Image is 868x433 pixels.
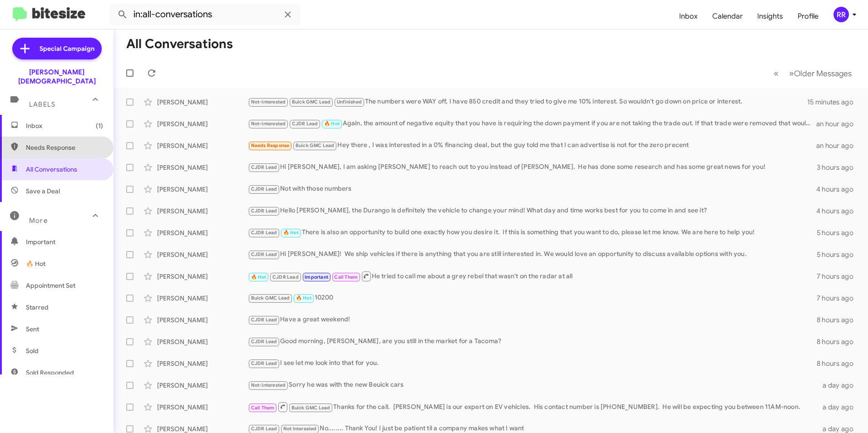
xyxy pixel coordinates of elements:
span: 🔥 Hot [296,295,311,301]
div: Hi [PERSON_NAME], I am asking [PERSON_NAME] to reach out to you instead of [PERSON_NAME]. He has ... [248,162,817,172]
span: Inbox [26,121,103,130]
div: 5 hours ago [817,228,861,237]
span: Appointment Set [26,281,75,290]
span: 🔥 Hot [283,230,299,236]
span: Call Them [251,405,275,411]
span: Important [26,237,103,246]
div: The numbers were WAY off, I have 850 credit and they tried to give me 10% interest. So wouldn't g... [248,97,807,107]
a: Calendar [705,3,750,30]
span: CJDR Lead [292,121,318,127]
div: [PERSON_NAME] [157,315,248,325]
div: 8 hours ago [817,315,861,325]
button: Next [784,64,857,83]
span: CJDR Lead [251,360,277,366]
span: » [789,68,794,79]
span: Special Campaign [39,44,94,53]
div: Again, the amount of negative equity that you have is requiring the down payment if you are not t... [248,118,816,129]
div: 5 hours ago [817,250,861,259]
span: CJDR Lead [251,208,277,214]
div: [PERSON_NAME] [157,141,248,150]
div: 10200 [248,293,817,303]
span: CJDR Lead [251,251,277,257]
input: Search [110,4,301,25]
span: (1) [96,121,103,130]
span: 🔥 Hot [324,121,340,127]
div: 4 hours ago [816,185,861,194]
a: Inbox [672,3,705,30]
span: Buick GMC Lead [292,99,331,105]
div: 8 hours ago [817,359,861,368]
span: « [774,68,779,79]
nav: Page navigation example [769,64,857,83]
span: Unfinished [337,99,362,105]
span: Buick GMC Lead [291,405,330,411]
div: Have a great weekend! [248,315,817,325]
div: Thanks for the call. [PERSON_NAME] is our expert on EV vehicles. His contact number is [PHONE_NUM... [248,401,817,413]
div: Hey there , I was interested in a 0% financing deal, but the guy told me that I can advertise is ... [248,140,816,151]
div: Good morning, [PERSON_NAME], are you still in the market for a Tacoma? [248,336,817,347]
div: 7 hours ago [817,294,861,303]
div: [PERSON_NAME] [157,381,248,390]
div: 8 hours ago [817,337,861,346]
button: RR [826,7,858,22]
div: I see let me look into that for you. [248,358,817,369]
div: [PERSON_NAME] [157,207,248,216]
span: Sold Responded [26,368,74,377]
span: Call Them [334,274,358,280]
span: 🔥 Hot [26,259,45,268]
span: Not Interested [283,426,317,432]
span: CJDR Lead [251,164,277,170]
div: Not with those numbers [248,184,816,194]
div: [PERSON_NAME] [157,185,248,194]
div: [PERSON_NAME] [157,119,248,128]
span: CJDR Lead [272,274,299,280]
span: CJDR Lead [251,230,277,236]
div: [PERSON_NAME] [157,98,248,107]
div: RR [833,7,849,22]
span: Buick GMC Lead [296,143,335,148]
div: [PERSON_NAME] [157,228,248,237]
span: Needs Response [251,143,290,148]
div: [PERSON_NAME] [157,250,248,259]
div: 4 hours ago [816,207,861,216]
div: [PERSON_NAME] [157,272,248,281]
div: He tried to call me about a grey rebel that wasn't on the radar at all [248,271,817,282]
div: [PERSON_NAME] [157,403,248,412]
span: Save a Deal [26,187,60,196]
span: CJDR Lead [251,339,277,344]
div: Hello [PERSON_NAME], the Durango is definitely the vehicle to change your mind! What day and time... [248,206,816,216]
div: a day ago [817,381,861,390]
span: 🔥 Hot [251,274,266,280]
div: 7 hours ago [817,272,861,281]
div: [PERSON_NAME] [157,337,248,346]
span: Starred [26,303,49,312]
div: 15 minutes ago [807,98,861,107]
span: All Conversations [26,165,77,174]
span: More [29,216,48,225]
span: Important [305,274,328,280]
div: Hi [PERSON_NAME]! We ship vehicles if there is anything that you are still interested in. We woul... [248,249,817,260]
div: a day ago [817,403,861,412]
div: an hour ago [816,119,861,128]
div: an hour ago [816,141,861,150]
span: CJDR Lead [251,426,277,432]
span: CJDR Lead [251,186,277,192]
a: Insights [750,3,790,30]
button: Previous [768,64,784,83]
a: Profile [790,3,826,30]
div: [PERSON_NAME] [157,294,248,303]
div: There is also an opportunity to build one exactly how you desire it. If this is something that yo... [248,227,817,238]
span: Needs Response [26,143,103,152]
h1: All Conversations [126,37,233,51]
span: Not-Interested [251,382,286,388]
div: Sorry he was with the new Beuick cars [248,380,817,390]
span: Not-Interested [251,99,286,105]
span: Older Messages [794,69,852,79]
span: Sold [26,346,39,355]
div: [PERSON_NAME] [157,163,248,172]
div: 3 hours ago [817,163,861,172]
span: CJDR Lead [251,317,277,323]
span: Buick GMC Lead [251,295,290,301]
span: Not-Interested [251,121,286,127]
